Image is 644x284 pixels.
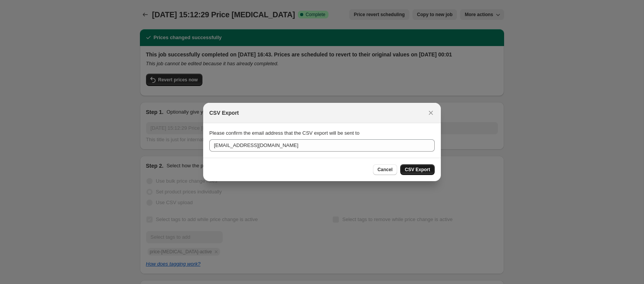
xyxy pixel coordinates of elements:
[405,167,430,173] span: CSV Export
[378,167,393,173] span: Cancel
[400,164,435,175] button: CSV Export
[209,109,239,117] h2: CSV Export
[373,164,397,175] button: Cancel
[426,107,436,118] button: Close
[209,130,360,136] span: Please confirm the email address that the CSV export will be sent to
